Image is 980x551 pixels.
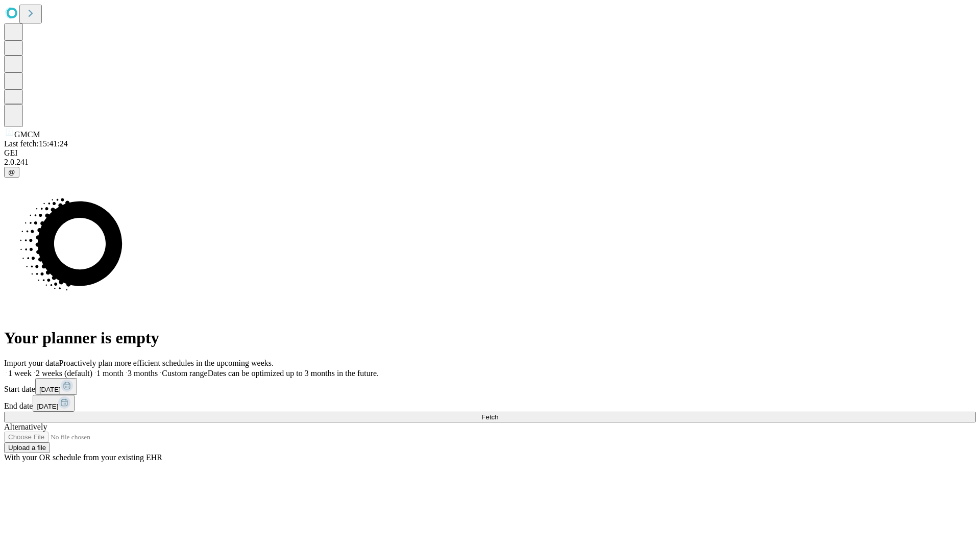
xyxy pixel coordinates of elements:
[96,369,124,378] span: 1 month
[33,395,75,412] button: [DATE]
[4,378,976,395] div: Start date
[14,130,40,139] span: GMCM
[4,395,976,412] div: End date
[4,412,976,422] button: Fetch
[39,386,61,393] span: [DATE]
[35,378,77,395] button: [DATE]
[4,442,50,453] button: Upload a file
[128,369,158,378] span: 3 months
[481,413,498,421] span: Fetch
[4,158,976,167] div: 2.0.241
[4,422,47,431] span: Alternatively
[208,369,379,378] span: Dates can be optimized up to 3 months in the future.
[4,167,19,178] button: @
[8,369,32,378] span: 1 week
[37,403,58,410] span: [DATE]
[59,359,274,367] span: Proactively plan more efficient schedules in the upcoming weeks.
[4,148,976,158] div: GEI
[4,139,68,148] span: Last fetch: 15:41:24
[4,453,162,462] span: With your OR schedule from your existing EHR
[36,369,92,378] span: 2 weeks (default)
[162,369,207,378] span: Custom range
[8,168,15,176] span: @
[4,329,976,347] h1: Your planner is empty
[4,359,59,367] span: Import your data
